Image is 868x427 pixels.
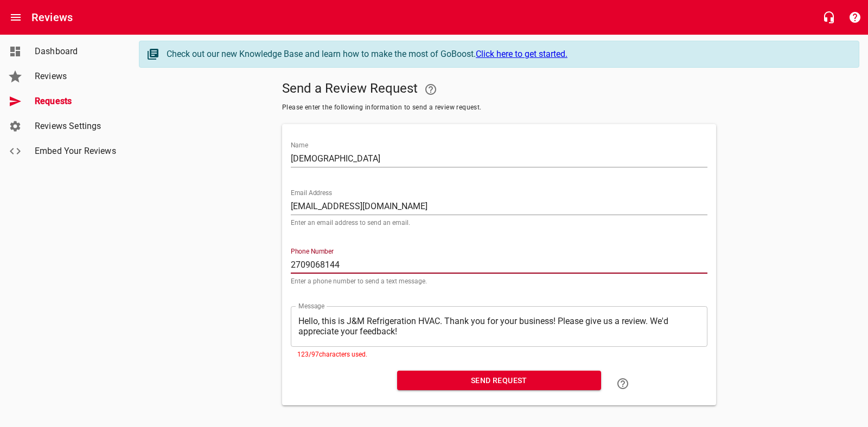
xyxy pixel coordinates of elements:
[35,120,117,133] span: Reviews Settings
[35,95,117,108] span: Requests
[291,248,334,255] label: Phone Number
[3,4,29,30] button: Open drawer
[418,76,444,102] a: Your Google or Facebook account must be connected to "Send a Review Request"
[282,102,716,113] span: Please enter the following information to send a review request.
[291,190,332,196] label: Email Address
[298,316,700,337] textarea: Hello, this is J&M Refrigeration HVAC. Thank you for your business! Please give us a review. We'd...
[282,76,716,102] h5: Send a Review Request
[406,374,592,387] span: Send Request
[816,4,842,30] button: Live Chat
[610,371,636,397] a: Learn how to "Send a Review Request"
[397,371,601,391] button: Send Request
[291,219,707,226] p: Enter an email address to send an email.
[35,70,117,83] span: Reviews
[167,48,848,61] div: Check out our new Knowledge Base and learn how to make the most of GoBoost.
[291,142,308,148] label: Name
[476,49,567,59] a: Click here to get started.
[842,4,868,30] button: Support Portal
[291,278,707,284] p: Enter a phone number to send a text message.
[35,45,117,58] span: Dashboard
[297,351,367,358] span: 123 / 97 characters used.
[31,9,73,26] h6: Reviews
[35,145,117,158] span: Embed Your Reviews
